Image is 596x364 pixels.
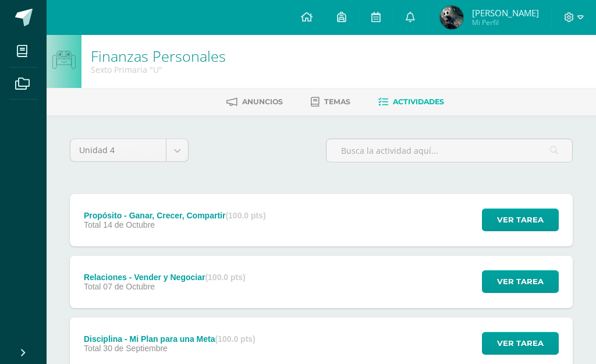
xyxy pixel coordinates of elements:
span: [PERSON_NAME] [472,7,539,19]
span: Total [84,282,101,291]
div: Sexto Primaria 'U' [91,64,226,75]
strong: (100.0 pts) [225,211,265,220]
span: Anuncios [242,97,283,106]
input: Busca la actividad aquí... [327,139,572,162]
button: Ver tarea [482,332,559,355]
div: Disciplina - Mi Plan para una Meta [84,334,256,344]
span: 14 de Octubre [103,220,155,229]
button: Ver tarea [482,208,559,231]
span: Unidad 4 [79,139,157,161]
span: 07 de Octubre [103,282,155,291]
div: Relaciones - Vender y Negociar [84,273,246,282]
img: bot1.png [52,51,75,69]
a: Finanzas Personales [91,46,226,66]
div: Propósito - Ganar, Crecer, Compartir [84,211,266,220]
span: 30 de Septiembre [103,344,168,353]
strong: (100.0 pts) [215,334,256,344]
a: Unidad 4 [70,139,188,161]
strong: (100.0 pts) [205,273,245,282]
span: Ver tarea [497,333,544,354]
a: Anuncios [226,93,283,111]
span: Total [84,220,101,229]
img: 83871fccad67834d61b9593b70919c50.png [440,6,463,29]
a: Temas [311,93,350,111]
span: Mi Perfil [472,17,539,27]
button: Ver tarea [482,270,559,293]
span: Actividades [393,97,444,106]
span: Temas [324,97,350,106]
span: Total [84,344,101,353]
a: Actividades [378,93,444,111]
span: Ver tarea [497,209,544,231]
h1: Finanzas Personales [91,48,226,64]
span: Ver tarea [497,271,544,292]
